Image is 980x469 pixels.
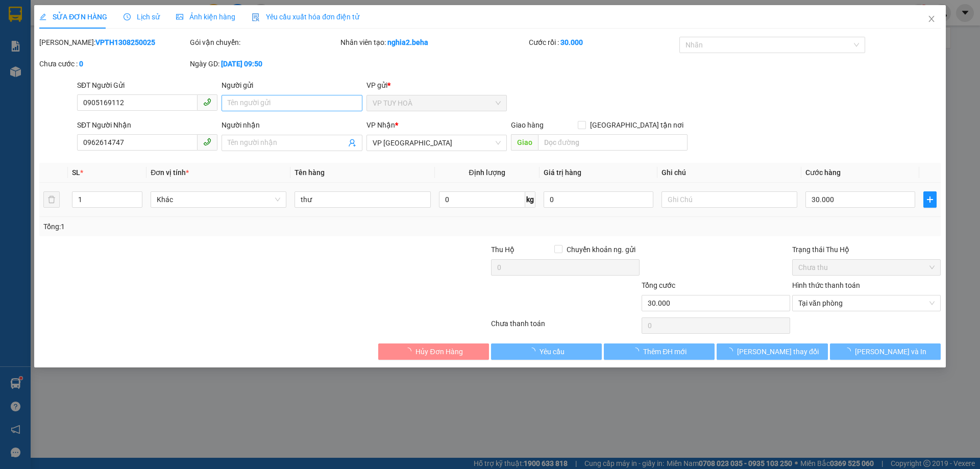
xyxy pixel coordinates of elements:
span: VP Nhận [366,121,395,129]
span: phone [203,138,211,146]
span: loading [726,348,737,355]
span: Chưa thu [798,260,935,275]
b: 0 [79,60,83,68]
span: [PERSON_NAME] thay đổi [737,346,819,357]
span: Tên hàng [295,168,325,177]
span: clock-circle [124,13,131,20]
span: picture [176,13,183,20]
span: Ảnh kiện hàng [176,13,235,21]
b: [DATE] 09:50 [221,60,262,68]
span: Thêm ĐH mới [643,346,687,357]
span: loading [844,348,855,355]
th: Ghi chú [657,163,801,183]
span: loading [404,348,415,355]
span: close [927,15,936,23]
span: VP TUY HOÀ [373,95,501,111]
span: Giá trị hàng [544,168,581,177]
span: Chuyển khoản ng. gửi [562,244,640,255]
div: [PERSON_NAME]: [39,37,188,48]
button: [PERSON_NAME] thay đổi [717,343,827,360]
span: Định lượng [469,168,505,177]
div: Nhân viên tạo: [340,37,527,48]
button: Yêu cầu [491,343,602,360]
span: [PERSON_NAME] [114,28,194,39]
span: Giao [511,134,538,151]
span: Yêu cầu [540,346,565,357]
button: delete [43,191,60,208]
label: Hình thức thanh toán [792,281,860,289]
span: kg [525,191,535,208]
span: Tại văn phòng [798,295,935,311]
span: loading [632,348,643,355]
span: Lịch sử [124,13,160,21]
span: Cước hàng [805,168,841,177]
div: VP gửi [366,80,507,91]
span: Đơn vị tính [151,168,189,177]
div: Trạng thái Thu Hộ [792,244,941,255]
span: edit [39,13,46,20]
span: SỬA ĐƠN HÀNG [39,13,107,21]
span: loading [528,348,540,355]
b: nghia2.beha [387,38,428,46]
div: Chưa thanh toán [490,318,641,336]
div: Cước rồi : [529,37,677,48]
span: VP ĐẮK LẮK [373,135,501,151]
button: Hủy Đơn Hàng [378,343,489,360]
span: Yêu cầu xuất hóa đơn điện tử [252,13,359,21]
b: 30.000 [560,38,583,46]
span: plus [924,195,936,204]
span: Thời gian : - Nhân viên nhận hàng : [38,17,271,39]
span: Khác [157,192,280,207]
span: Thu Hộ [491,245,514,254]
div: Người nhận [222,119,362,131]
b: VPTH1308250025 [95,38,155,46]
div: SĐT Người Gửi [77,80,217,91]
button: plus [923,191,937,208]
div: Gói vận chuyển: [190,37,338,48]
span: Giao hàng [511,121,544,129]
button: [PERSON_NAME] và In [830,343,941,360]
button: Thêm ĐH mới [604,343,715,360]
span: 09:50:05 [DATE] [89,17,162,28]
span: Tổng cước [642,281,675,289]
span: user-add [348,139,356,147]
span: phone [203,98,211,106]
input: Ghi Chú [661,191,797,208]
div: Tổng: 1 [43,221,378,232]
span: [PERSON_NAME] và In [855,346,926,357]
div: SĐT Người Nhận [77,119,217,131]
div: Ngày GD: [190,58,338,69]
img: icon [252,13,260,21]
div: Người gửi [222,80,362,91]
div: Chưa cước : [39,58,188,69]
input: VD: Bàn, Ghế [295,191,430,208]
input: Dọc đường [538,134,688,151]
button: Close [917,5,946,34]
span: Hủy Đơn Hàng [415,346,462,357]
span: [GEOGRAPHIC_DATA] tận nơi [586,119,688,131]
span: SL [72,168,80,177]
